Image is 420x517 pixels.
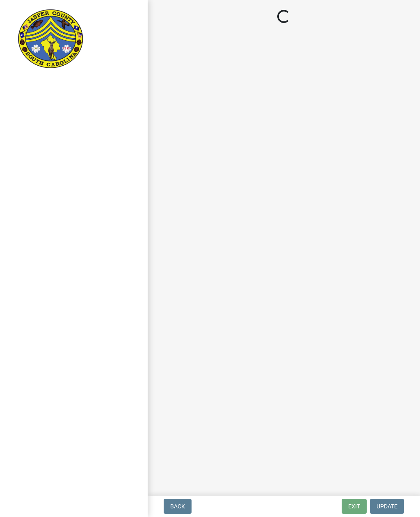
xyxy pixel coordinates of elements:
[164,499,192,514] button: Back
[16,9,85,70] img: Jasper County, South Carolina
[170,503,185,510] span: Back
[370,499,404,514] button: Update
[377,503,397,510] span: Update
[342,499,367,514] button: Exit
